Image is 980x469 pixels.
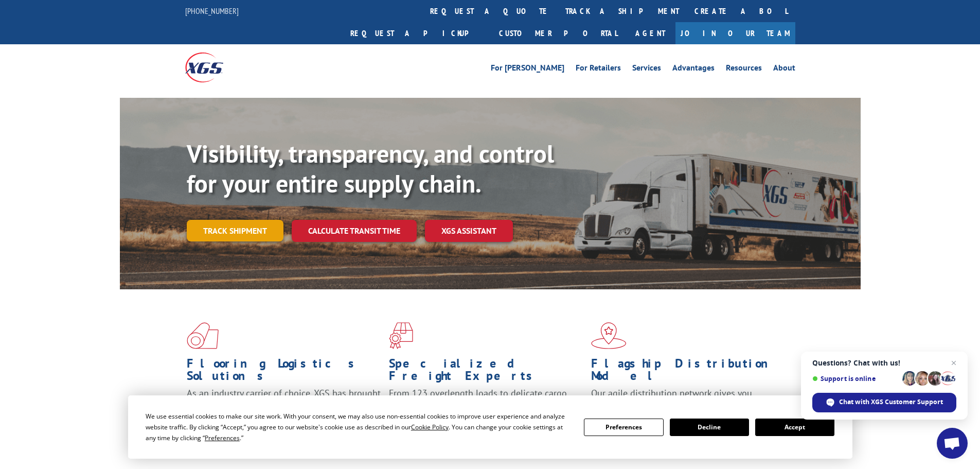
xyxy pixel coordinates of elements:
a: Track shipment [187,220,283,241]
a: Open chat [937,428,968,459]
h1: Flagship Distribution Model [591,357,786,387]
h1: Specialized Freight Experts [389,357,583,387]
p: From 123 overlength loads to delicate cargo, our experienced staff knows the best way to move you... [389,387,583,433]
a: Customer Portal [491,22,625,44]
a: Agent [625,22,675,44]
a: For Retailers [576,64,621,75]
a: [PHONE_NUMBER] [185,6,239,16]
a: Calculate transit time [292,220,417,242]
img: xgs-icon-total-supply-chain-intelligence-red [187,322,219,349]
h1: Flooring Logistics Solutions [187,357,381,387]
span: Chat with XGS Customer Support [839,397,943,407]
span: As an industry carrier of choice, XGS has brought innovation and dedication to flooring logistics... [187,387,381,424]
span: Our agile distribution network gives you nationwide inventory management on demand. [591,387,780,411]
a: Services [632,64,661,75]
a: Join Our Team [675,22,795,44]
a: Request a pickup [343,22,491,44]
span: Preferences [205,433,240,442]
span: Cookie Policy [411,423,449,431]
button: Accept [755,419,834,436]
div: We use essential cookies to make our site work. With your consent, we may also use non-essential ... [146,411,572,443]
span: Questions? Chat with us! [812,359,956,367]
button: Preferences [584,419,663,436]
b: Visibility, transparency, and control for your entire supply chain. [187,137,554,199]
button: Decline [670,419,749,436]
a: Advantages [672,64,715,75]
span: Support is online [812,375,899,383]
a: Resources [726,64,762,75]
a: XGS ASSISTANT [425,220,513,242]
a: About [773,64,795,75]
span: Chat with XGS Customer Support [812,393,956,412]
a: For [PERSON_NAME] [491,64,564,75]
img: xgs-icon-focused-on-flooring-red [389,322,413,349]
img: xgs-icon-flagship-distribution-model-red [591,322,627,349]
div: Cookie Consent Prompt [128,395,852,459]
